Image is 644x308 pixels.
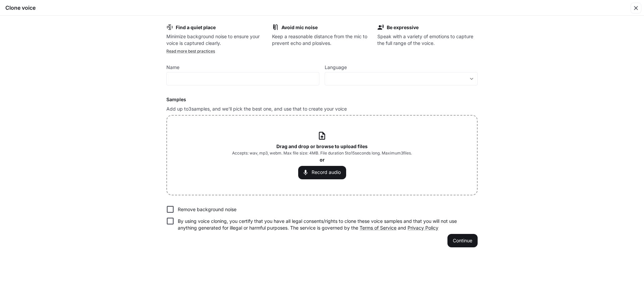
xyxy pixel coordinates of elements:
[166,106,478,112] p: Add up to 3 samples, and we'll pick the best one, and use that to create your voice
[325,65,347,70] p: Language
[281,24,318,30] b: Avoid mic noise
[325,75,477,82] div: ​
[166,49,215,54] a: Read more best practices
[176,24,216,30] b: Find a quiet place
[166,33,267,47] p: Minimize background noise to ensure your voice is captured clearly.
[178,206,236,213] p: Remove background noise
[360,225,396,231] a: Terms of Service
[408,225,438,231] a: Privacy Policy
[5,4,36,11] h5: Clone voice
[166,96,478,103] h6: Samples
[272,33,372,47] p: Keep a reasonable distance from the mic to prevent echo and plosives.
[447,234,478,247] button: Continue
[276,143,368,149] b: Drag and drop or browse to upload files
[387,24,419,30] b: Be expressive
[232,150,412,157] span: Accepts: wav, mp3, webm. Max file size: 4MB. File duration 5 to 15 seconds long. Maximum 3 files.
[166,65,179,70] p: Name
[298,166,346,179] button: Record audio
[320,157,325,163] b: or
[178,218,472,231] p: By using voice cloning, you certify that you have all legal consents/rights to clone these voice ...
[377,33,478,47] p: Speak with a variety of emotions to capture the full range of the voice.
